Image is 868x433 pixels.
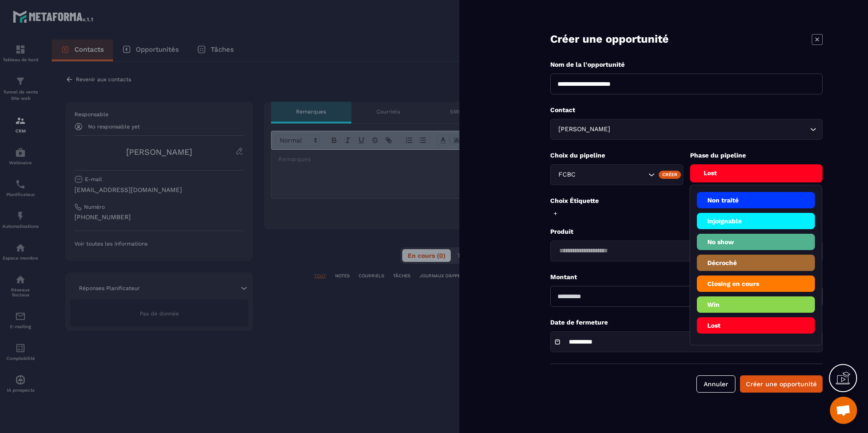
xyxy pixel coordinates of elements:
p: Nom de la l'opportunité [550,60,823,69]
div: Search for option [550,164,683,185]
p: Date de fermeture [550,318,823,327]
p: Contact [550,106,823,114]
div: Créer [659,171,681,179]
span: [PERSON_NAME] [556,124,612,134]
input: Search for option [612,124,808,134]
div: Search for option [550,241,823,261]
button: Annuler [696,375,735,393]
button: Créer une opportunité [740,375,823,393]
p: Montant [550,273,823,281]
a: Ouvrir le chat [830,397,857,424]
p: Phase du pipeline [690,151,823,160]
p: Choix Étiquette [550,197,823,205]
p: Créer une opportunité [550,32,669,47]
span: FCBC [556,170,588,180]
p: Choix du pipeline [550,151,683,160]
input: Search for option [588,170,646,180]
div: Search for option [550,119,823,140]
input: Search for option [556,246,808,256]
p: Produit [550,227,823,236]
